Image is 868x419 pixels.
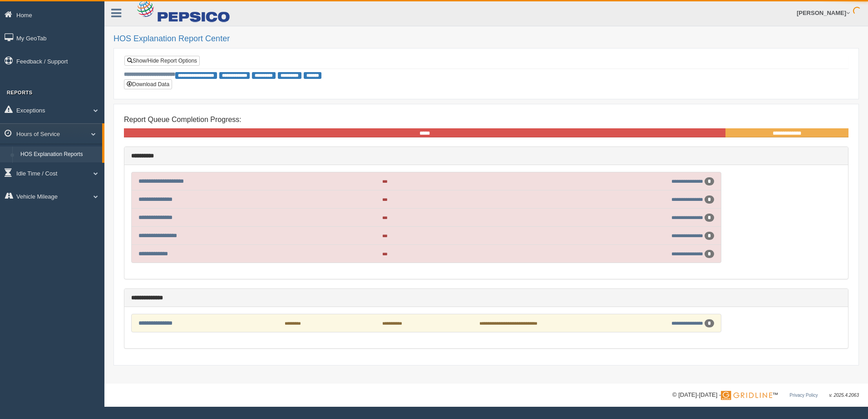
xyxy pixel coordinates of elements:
button: Download Data [124,79,172,89]
span: v. 2025.4.2063 [829,393,859,398]
a: HOS Explanation Reports [16,146,102,163]
h2: HOS Explanation Report Center [113,34,859,44]
div: © [DATE]-[DATE] - ™ [672,390,859,400]
a: Show/Hide Report Options [124,56,200,66]
img: Gridline [721,391,772,400]
h4: Report Queue Completion Progress: [124,116,848,124]
a: Privacy Policy [789,393,818,398]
